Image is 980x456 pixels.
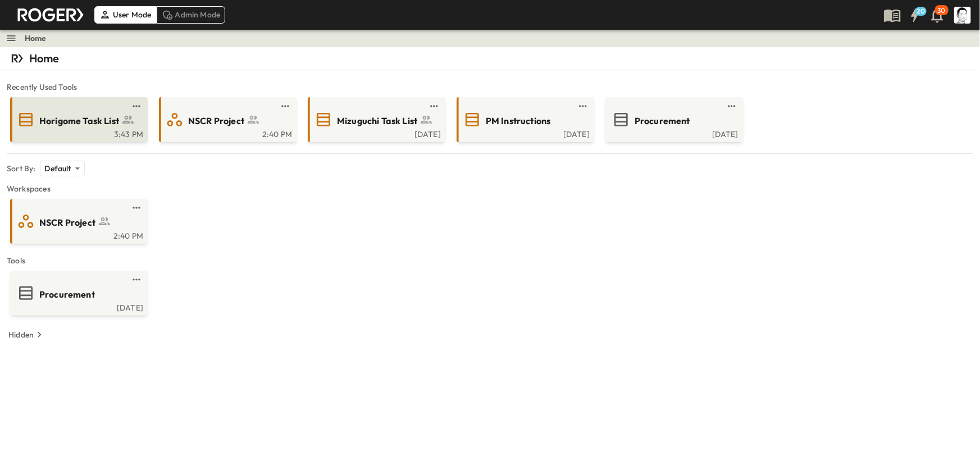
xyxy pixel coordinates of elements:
[12,302,143,311] a: [DATE]
[161,111,292,129] a: NSCR Project
[130,273,143,286] button: test
[25,33,47,44] a: Home
[7,183,973,194] span: Workspaces
[12,212,143,230] a: NSCR Project
[40,161,84,176] div: Default
[12,129,143,138] a: 3:43 PM
[337,115,417,127] span: Mizuguchi Task List
[725,99,739,113] button: test
[954,7,971,24] img: Profile Picture
[130,99,143,113] button: test
[938,6,946,15] p: 30
[7,81,973,93] span: Recently Used Tools
[310,111,441,129] a: Mizuguchi Task List
[427,99,441,113] button: test
[39,115,119,127] span: Horigome Task List
[188,115,244,127] span: NSCR Project
[130,201,143,215] button: test
[12,230,143,239] a: 2:40 PM
[279,99,292,113] button: test
[161,129,292,138] a: 2:40 PM
[608,111,739,129] a: Procurement
[917,7,926,16] h6: 20
[12,111,143,129] a: Horigome Task List
[4,327,49,343] button: Hidden
[39,288,95,301] span: Procurement
[904,5,926,25] button: 20
[310,129,441,138] a: [DATE]
[29,51,60,66] p: Home
[7,255,973,266] span: Tools
[459,111,590,129] a: PM Instructions
[635,115,690,127] span: Procurement
[39,216,95,229] span: NSCR Project
[8,329,34,340] p: Hidden
[94,6,157,23] div: User Mode
[608,129,739,138] a: [DATE]
[576,99,590,113] button: test
[12,284,143,302] a: Procurement
[459,129,590,138] a: [DATE]
[157,6,226,23] div: Admin Mode
[7,163,35,174] p: Sort By:
[25,33,53,44] nav: breadcrumbs
[44,163,71,174] p: Default
[486,115,551,127] span: PM Instructions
